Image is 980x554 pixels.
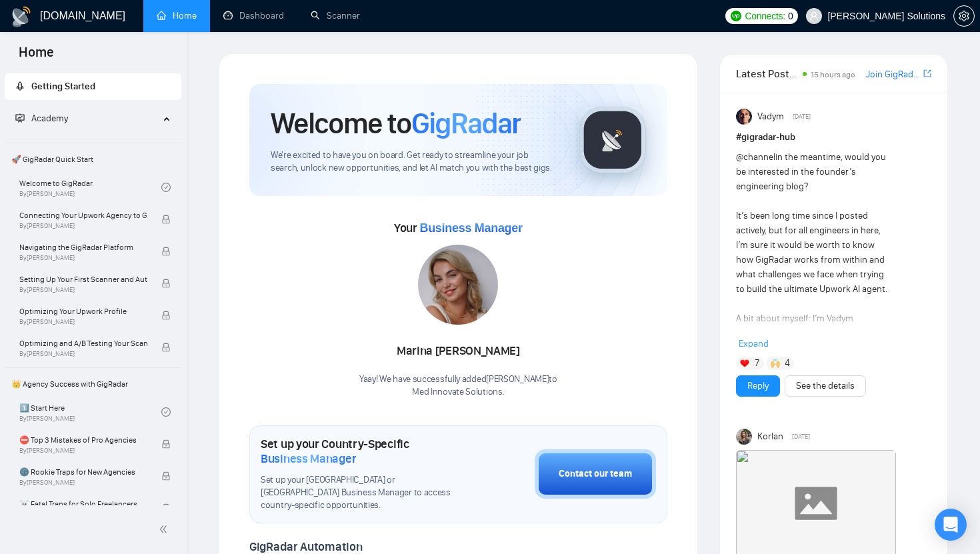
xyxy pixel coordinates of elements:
[19,273,147,286] span: Setting Up Your First Scanner and Auto-Bidder
[19,286,147,294] span: By [PERSON_NAME]
[792,431,810,443] span: [DATE]
[19,318,147,326] span: By [PERSON_NAME]
[359,340,557,363] div: Marina [PERSON_NAME]
[535,449,656,499] button: Contact our team
[755,357,759,370] span: 7
[740,359,749,368] img: ❤️
[19,173,161,202] a: Welcome to GigRadarBy[PERSON_NAME]
[809,11,819,21] span: user
[157,10,197,21] a: homeHome
[161,407,171,417] span: check-circle
[745,9,785,23] span: Connects:
[785,375,866,397] button: See the details
[161,183,171,192] span: check-circle
[747,379,769,393] a: Reply
[271,105,521,141] h1: Welcome to
[19,350,147,358] span: By [PERSON_NAME]
[15,113,68,124] span: Academy
[161,503,171,513] span: lock
[793,111,811,123] span: [DATE]
[771,359,780,368] img: 🙌
[736,130,931,145] h1: # gigradar-hub
[731,11,741,21] img: upwork-logo.png
[161,311,171,320] span: lock
[953,5,975,27] button: setting
[953,11,975,21] a: setting
[419,221,522,235] span: Business Manager
[19,241,147,254] span: Navigating the GigRadar Platform
[866,67,921,82] a: Join GigRadar Slack Community
[757,109,784,124] span: Vadym
[6,146,180,173] span: 🚀 GigRadar Quick Start
[5,73,181,100] li: Getting Started
[19,209,147,222] span: Connecting Your Upwork Agency to GigRadar
[736,109,752,125] img: Vadym
[739,338,769,349] span: Expand
[19,433,147,447] span: ⛔ Top 3 Mistakes of Pro Agencies
[271,149,558,175] span: We're excited to have you on board. Get ready to streamline your job search, unlock new opportuni...
[161,279,171,288] span: lock
[359,373,557,399] div: Yaay! We have successfully added [PERSON_NAME] to
[11,6,32,27] img: logo
[19,222,147,230] span: By [PERSON_NAME]
[15,81,25,91] span: rocket
[261,437,468,466] h1: Set up your Country-Specific
[261,451,356,466] span: Business Manager
[31,81,95,92] span: Getting Started
[8,43,65,71] span: Home
[19,337,147,350] span: Optimizing and A/B Testing Your Scanner for Better Results
[411,105,521,141] span: GigRadar
[736,151,775,163] span: @channel
[15,113,25,123] span: fund-projection-screen
[19,447,147,455] span: By [PERSON_NAME]
[249,539,362,554] span: GigRadar Automation
[788,9,793,23] span: 0
[19,465,147,479] span: 🌚 Rookie Traps for New Agencies
[394,221,523,235] span: Your
[923,68,931,79] span: export
[935,509,967,541] div: Open Intercom Messenger
[736,375,780,397] button: Reply
[161,343,171,352] span: lock
[923,67,931,80] a: export
[161,247,171,256] span: lock
[19,497,147,511] span: ☠️ Fatal Traps for Solo Freelancers
[736,65,799,82] span: Latest Posts from the GigRadar Community
[19,305,147,318] span: Optimizing Your Upwork Profile
[559,467,632,481] div: Contact our team
[19,254,147,262] span: By [PERSON_NAME]
[418,245,498,325] img: 1686180516333-102.jpg
[579,107,646,173] img: gigradar-logo.png
[736,429,752,445] img: Korlan
[161,471,171,481] span: lock
[223,10,284,21] a: dashboardDashboard
[261,474,468,512] span: Set up your [GEOGRAPHIC_DATA] or [GEOGRAPHIC_DATA] Business Manager to access country-specific op...
[19,479,147,487] span: By [PERSON_NAME]
[785,357,790,370] span: 4
[159,523,172,536] span: double-left
[811,70,855,79] span: 15 hours ago
[31,113,68,124] span: Academy
[311,10,360,21] a: searchScanner
[796,379,855,393] a: See the details
[19,397,161,427] a: 1️⃣ Start HereBy[PERSON_NAME]
[6,371,180,397] span: 👑 Agency Success with GigRadar
[359,386,557,399] p: Med Innovate Solutions .
[161,215,171,224] span: lock
[161,439,171,449] span: lock
[757,429,783,444] span: Korlan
